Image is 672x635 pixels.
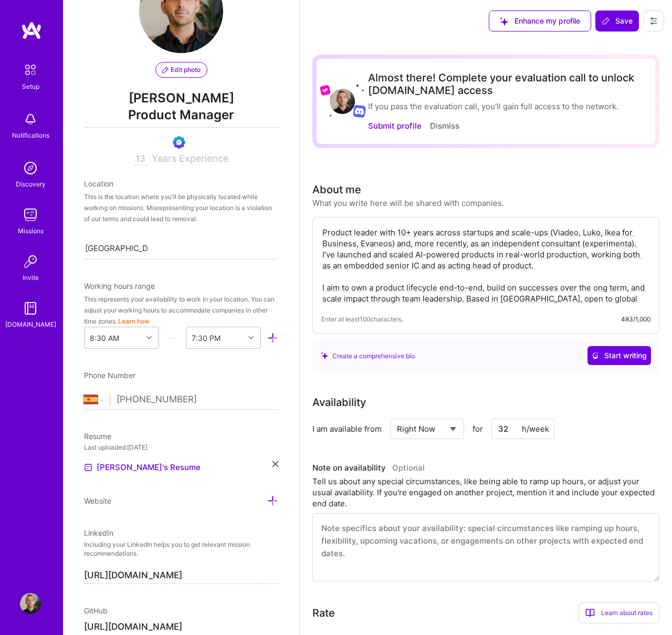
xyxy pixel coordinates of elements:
[84,371,135,380] span: Phone Number
[84,432,111,441] span: Resume
[321,350,416,361] div: Create a comprehensive bio.
[84,106,278,128] span: Product Manager
[592,350,647,361] span: Start writing
[585,608,595,618] i: icon BookOpen
[162,67,169,73] i: icon PencilPurple
[312,394,366,410] div: Availability
[320,85,331,96] img: Lyft logo
[272,461,278,467] i: icon Close
[321,314,403,325] span: Enter at least 100 characters.
[84,540,278,558] p: Including your LinkedIn helps you to get relevant mission recommendations.
[84,90,278,106] span: [PERSON_NAME]
[84,191,278,224] div: This is the location where you'll be physically located while working on missions. Misrepresentin...
[587,346,651,365] button: Start writing
[312,460,425,476] div: Note on availability
[17,593,44,614] a: User Avatar
[312,605,335,621] div: Rate
[321,226,650,305] textarea: Product leader with 10+ years across startups and scale-ups (Viadeo, Luko, Ikea for Business, Eva...
[368,101,643,112] div: If you pass the evaluation call, you’ll gain full access to the network.
[23,272,39,283] div: Invite
[353,105,366,118] img: Discord logo
[312,182,361,197] div: About me
[84,294,278,327] div: This represents your availability to work in your location. You can adjust your working hours to ...
[84,178,278,189] div: Location
[248,335,254,340] i: icon Chevron
[146,335,152,340] i: icon Chevron
[368,71,643,97] div: Almost there! Complete your evaluation call to unlock [DOMAIN_NAME] access
[155,62,207,78] button: Edit photo
[312,423,382,434] div: I am available from
[16,179,46,190] div: Discovery
[173,136,185,149] img: Evaluation Call Booked
[162,65,201,75] span: Edit photo
[430,120,459,131] button: Dismiss
[84,463,92,472] img: Resume
[489,11,591,32] button: Enhance my profile
[152,153,228,164] span: Years Experience
[20,298,41,319] img: guide book
[118,316,150,327] button: Learn how
[84,461,201,474] a: [PERSON_NAME]'s Resume
[90,332,119,343] div: 8:30 AM
[312,197,504,209] div: What you write here will be shared with companies.
[22,81,39,92] div: Setup
[20,109,41,130] img: bell
[330,89,355,114] img: User Avatar
[500,16,580,26] span: Enhance my profile
[84,282,155,290] span: Working hours range
[20,158,41,179] img: discovery
[84,606,108,615] span: GitHub
[602,16,633,26] span: Save
[321,352,328,359] i: icon SuggestedTeams
[117,384,278,415] input: +1 (000) 000-0000
[500,17,508,26] i: icon SuggestedTeams
[84,496,111,505] span: Website
[579,602,659,623] div: Learn about rates
[20,251,41,272] img: Invite
[192,332,220,343] div: 7:30 PM
[18,225,44,236] div: Missions
[5,319,56,330] div: [DOMAIN_NAME]
[12,130,49,141] div: Notifications
[621,314,650,325] div: 483/1,000
[491,419,554,439] input: XX
[312,476,659,509] div: Tell us about any special circumstances, like being able to ramp up hours, or adjust your usual a...
[134,153,148,165] input: XX
[368,120,422,131] button: Submit profile
[20,593,41,614] img: User Avatar
[84,442,278,453] div: Last uploaded: [DATE]
[19,59,41,81] img: setup
[392,463,425,473] span: Optional
[84,528,113,537] span: LinkedIn
[167,332,178,343] i: icon HorizontalInLineDivider
[592,352,599,359] i: icon CrystalBallWhite
[20,204,41,225] img: teamwork
[522,423,549,434] div: h/week
[472,423,483,434] span: for
[595,11,639,32] button: Save
[21,21,42,40] img: logo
